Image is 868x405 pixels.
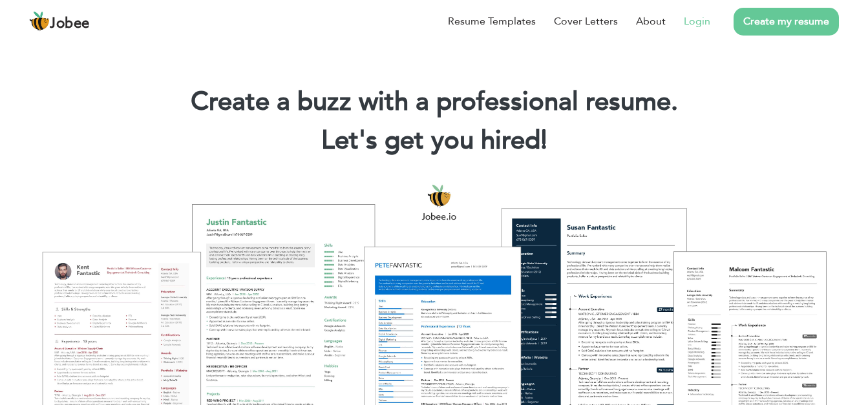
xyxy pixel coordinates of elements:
[684,14,710,29] a: Login
[19,85,849,119] h1: Create a buzz with a professional resume.
[636,14,666,29] a: About
[554,14,618,29] a: Cover Letters
[385,123,547,158] span: get you hired!
[734,8,839,36] a: Create my resume
[29,11,90,32] a: Jobee
[19,124,849,158] h2: Let's
[448,14,536,29] a: Resume Templates
[50,17,90,31] span: Jobee
[541,123,547,158] span: |
[29,11,50,32] img: jobee.io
